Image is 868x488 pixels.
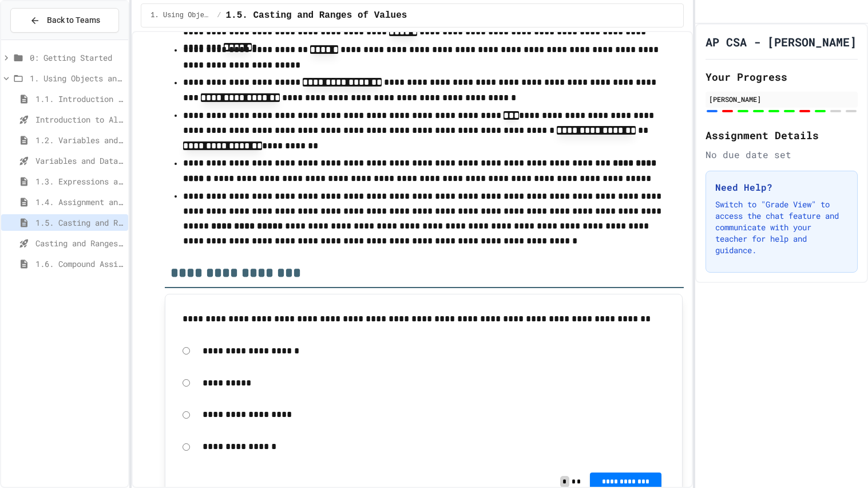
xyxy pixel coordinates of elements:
span: 1.4. Assignment and Input [35,196,124,208]
button: Back to Teams [10,8,119,33]
h3: Need Help? [715,180,848,194]
span: 0: Getting Started [30,52,124,64]
span: Introduction to Algorithms, Programming, and Compilers [35,113,124,125]
span: 1.5. Casting and Ranges of Values [225,9,407,22]
p: Switch to "Grade View" to access the chat feature and communicate with your teacher for help and ... [715,199,848,256]
span: 1.3. Expressions and Output [New] [35,175,124,187]
span: 1. Using Objects and Methods [30,72,124,84]
h1: AP CSA - [PERSON_NAME] [706,34,857,50]
div: [PERSON_NAME] [709,94,854,104]
span: Variables and Data Types - Quiz [35,155,124,167]
span: 1. Using Objects and Methods [150,11,212,20]
div: No due date set [706,148,858,162]
span: 1.2. Variables and Data Types [35,134,124,146]
span: / [217,11,221,20]
span: Casting and Ranges of variables - Quiz [35,237,124,249]
h2: Assignment Details [706,127,858,143]
h2: Your Progress [706,69,858,85]
span: Back to Teams [47,14,100,26]
span: 1.6. Compound Assignment Operators [35,258,124,270]
span: 1.5. Casting and Ranges of Values [35,217,124,229]
span: 1.1. Introduction to Algorithms, Programming, and Compilers [35,93,124,105]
